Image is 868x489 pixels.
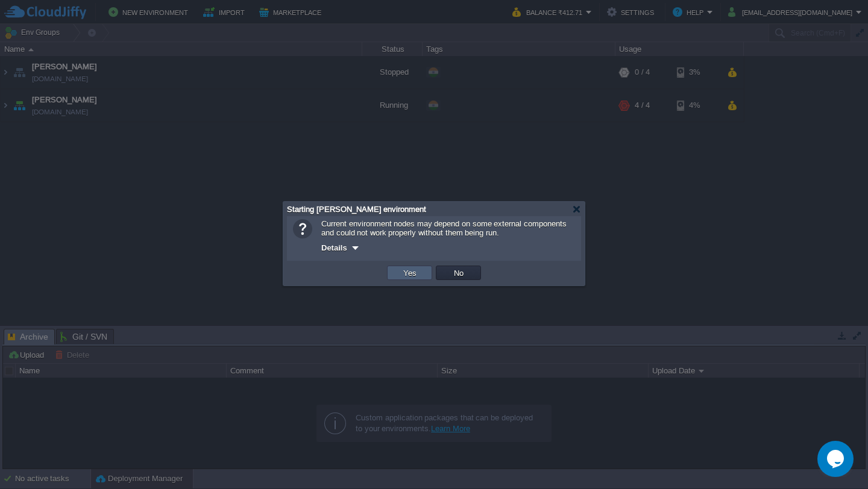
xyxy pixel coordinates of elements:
[400,267,420,278] button: Yes
[321,219,567,237] span: Current environment nodes may depend on some external components and could not work properly with...
[817,441,856,477] iframe: chat widget
[287,205,426,214] span: Starting [PERSON_NAME] environment
[321,243,347,252] span: Details
[450,267,467,278] button: No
